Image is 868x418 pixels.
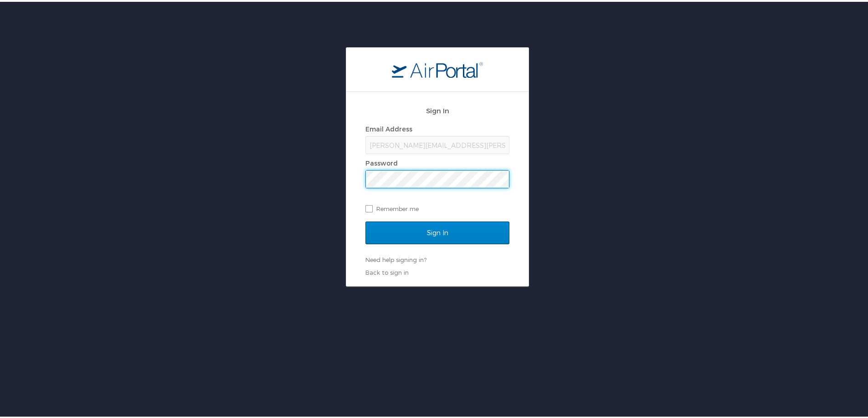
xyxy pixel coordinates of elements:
input: Sign In [365,220,509,242]
img: logo [392,60,483,76]
h2: Sign In [365,104,509,114]
label: Password [365,157,398,165]
a: Back to sign in [365,267,409,274]
label: Email Address [365,123,412,131]
a: Need help signing in? [365,254,426,262]
label: Remember me [365,200,509,214]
